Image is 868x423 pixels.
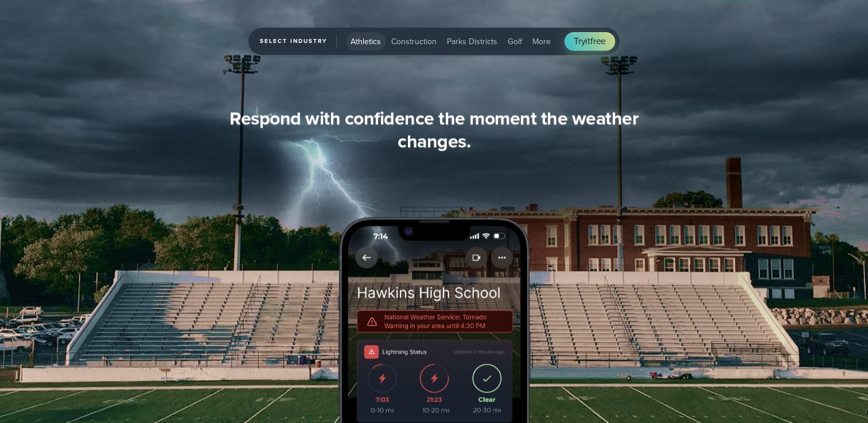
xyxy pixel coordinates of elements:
[447,36,497,48] span: Parks Districts
[346,32,386,50] button: Athletics
[528,32,555,50] button: More
[387,32,441,50] button: Construction
[260,34,337,48] span: Select Industry
[565,32,615,50] a: Tryitfree
[508,36,522,48] span: Golf
[503,32,527,50] button: Golf
[214,107,655,152] h3: Respond with confidence the moment the weather changes.
[442,32,502,50] button: Parks Districts
[532,36,551,48] span: More
[574,34,606,48] span: Try free
[585,34,590,48] span: it
[391,36,437,48] span: Construction
[351,36,381,48] span: Athletics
